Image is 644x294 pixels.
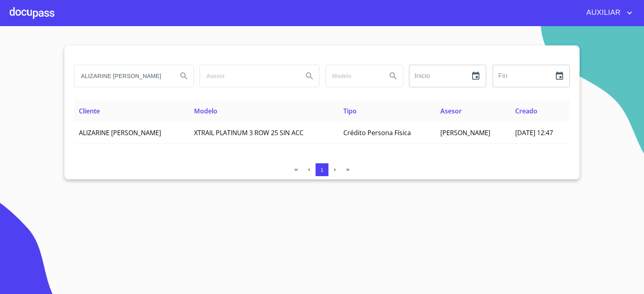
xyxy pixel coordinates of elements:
span: AUXILIAR [580,6,625,19]
span: 1 [320,167,323,173]
span: XTRAIL PLATINUM 3 ROW 25 SIN ACC [194,128,303,137]
button: 1 [316,163,328,176]
button: Search [384,66,403,86]
span: Creado [515,107,537,115]
span: Asesor [440,107,462,115]
span: Cliente [79,107,100,115]
span: Modelo [194,107,217,115]
input: search [200,65,297,87]
span: Crédito Persona Física [343,128,411,137]
input: search [326,65,380,87]
button: Search [300,66,319,86]
span: ALIZARINE [PERSON_NAME] [79,128,161,137]
span: [DATE] 12:47 [515,128,553,137]
input: search [74,65,171,87]
button: account of current user [580,6,634,19]
button: Search [174,66,194,86]
span: Tipo [343,107,357,115]
span: [PERSON_NAME] [440,128,490,137]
